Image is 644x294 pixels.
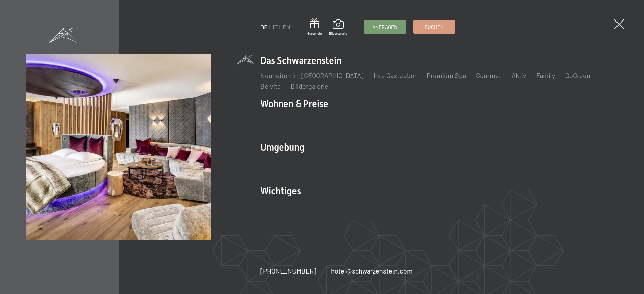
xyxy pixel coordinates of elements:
span: [PHONE_NUMBER] [260,267,316,275]
a: GoGreen [565,71,590,79]
a: hotel@schwarzenstein.com [331,266,413,276]
a: Aktiv [512,71,526,79]
a: Premium Spa [427,71,466,79]
a: Bildergalerie [329,19,347,36]
span: Bildergalerie [329,31,347,36]
a: EN [283,23,290,31]
a: Ihre Gastgeber [374,71,417,79]
span: Buchen [425,24,444,31]
span: Gutschein [307,31,322,36]
a: Gutschein [307,18,322,36]
a: Family [536,71,555,79]
a: IT [273,23,278,31]
a: Bildergalerie [291,82,328,90]
a: DE [260,23,268,31]
a: Buchen [414,20,455,33]
a: Gourmet [476,71,501,79]
a: Belvita [260,82,281,90]
a: Neuheiten im [GEOGRAPHIC_DATA] [260,71,364,79]
a: [PHONE_NUMBER] [260,266,316,276]
span: Anfragen [372,24,397,31]
a: Anfragen [364,20,406,33]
